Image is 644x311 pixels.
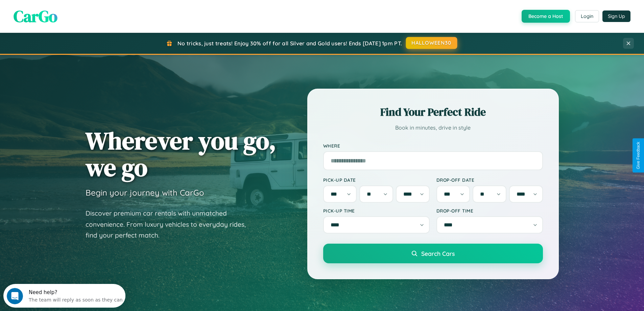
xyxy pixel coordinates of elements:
[323,143,543,149] label: Where
[14,5,57,27] span: CarGo
[522,10,570,23] button: Become a Host
[421,250,455,257] span: Search Cars
[602,10,630,22] button: Sign Up
[323,208,430,214] label: Pick-up Time
[575,10,599,22] button: Login
[86,187,204,198] h3: Begin your journey with CarGo
[25,11,119,18] div: The team will reply as soon as they can
[436,177,543,183] label: Drop-off Date
[436,208,543,214] label: Drop-off Time
[323,123,543,133] p: Book in minutes, drive in style
[323,177,430,183] label: Pick-up Date
[3,3,126,21] div: Open Intercom Messenger
[7,288,23,304] iframe: Intercom live chat
[3,284,125,308] iframe: Intercom live chat discovery launcher
[323,244,543,263] button: Search Cars
[177,40,402,47] span: No tricks, just treats! Enjoy 30% off for all Silver and Gold users! Ends [DATE] 1pm PT.
[86,127,276,181] h1: Wherever you go, we go
[25,6,119,11] div: Need help?
[323,105,543,119] h2: Find Your Perfect Ride
[636,142,641,169] div: Give Feedback
[406,37,457,49] button: HALLOWEEN30
[86,208,255,241] p: Discover premium car rentals with unmatched convenience. From luxury vehicles to everyday rides, ...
